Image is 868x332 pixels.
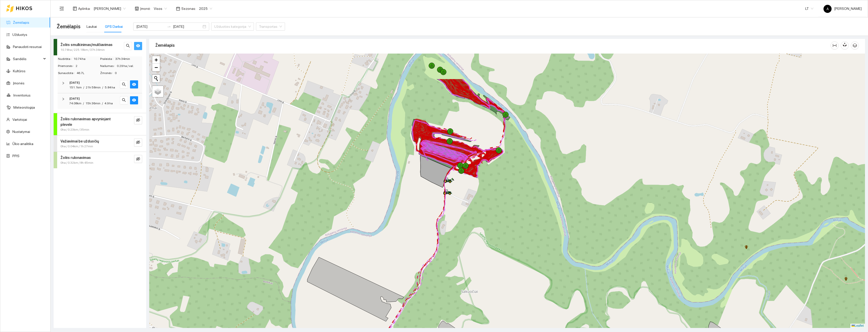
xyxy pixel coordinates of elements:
span: 4.9 ha [104,102,113,105]
button: column-width [831,41,839,50]
span: 2 [76,64,100,68]
span: 5.84 ha [105,86,115,89]
span: Priemonės [58,64,76,68]
strong: Žolės rulonavimas apvyniojant plevele [60,117,111,127]
span: 15h 36min [85,102,100,105]
span: / [102,102,103,105]
span: eye-invisible [136,140,140,145]
div: Žemėlapis [155,38,831,53]
span: Nudirbta [58,57,74,61]
span: Aplinka : [78,6,91,11]
input: Pabaigos data [173,24,202,29]
span: 74.08km [69,102,81,105]
div: [DATE]151.1km/21h 58min/5.84 hasearcheye [58,77,142,93]
div: GPS Darbai [105,24,123,29]
span: Žemėlapis [57,22,80,31]
strong: Žolės smulkinimas/mulčiavimas [60,43,113,47]
span: Našumas [100,64,117,68]
span: search [122,98,126,103]
span: right [62,82,65,85]
a: PPIS [12,154,19,158]
button: eye-invisible [134,116,142,124]
span: Sunaudota [58,71,77,76]
span: LT [805,5,813,12]
span: / [102,86,103,89]
span: column-width [831,43,838,48]
a: Ūkio analitika [12,142,33,146]
button: eye [130,96,138,104]
a: Žemėlapis [13,20,29,25]
span: / [83,102,84,105]
span: shop [135,7,139,11]
span: eye-invisible [136,157,140,162]
span: 0ha / 0.23km / 35min [60,127,89,132]
a: Zoom out [152,64,160,71]
span: Visos [154,5,167,12]
div: Žolės smulkinimas/mulčiavimas10.74ha / 225.18km / 37h 34minsearcheye [54,39,146,55]
span: Sezonas : [181,6,196,11]
span: layout [73,7,77,11]
span: 0.29 ha / val. [117,64,142,68]
a: Kultūros [13,69,26,73]
span: 0ha / 0.04km / 1h 27min [60,144,93,149]
span: Praleista [100,57,115,61]
a: Layers [152,86,163,97]
button: search [120,80,128,88]
div: Žolės rulonavimas apvyniojant plevele0ha / 0.23km / 35mineye-invisible [54,113,146,135]
span: search [126,44,130,49]
span: 0 [115,71,142,76]
button: eye-invisible [134,138,142,147]
div: Žolės rulonavimas0ha / 0.32km / 8h 45mineye-invisible [54,152,146,168]
span: menu-fold [59,6,64,11]
button: Initiate a new search [152,75,160,82]
span: 37h 34min [115,57,142,61]
button: search [120,96,128,104]
span: 21h 58min [86,86,101,89]
strong: [DATE] [69,97,80,100]
span: Įmonė : [140,6,151,11]
strong: [DATE] [69,81,80,84]
span: swap-right [167,25,171,29]
span: eye-invisible [136,118,140,123]
span: right [62,98,65,101]
a: Panaudoti resursai [13,45,42,49]
strong: Važiavimai be užduočių [60,139,99,143]
span: search [122,82,126,87]
span: 10.74ha / 225.18km / 37h 34min [60,48,105,52]
span: eye [132,98,136,103]
span: 0ha / 0.32km / 8h 45min [60,160,93,165]
span: eye [136,44,140,49]
button: search [124,42,132,50]
span: [PERSON_NAME] [823,7,862,11]
span: 2025 [199,5,212,12]
span: A [827,5,829,13]
button: eye [130,80,138,88]
span: / [83,86,84,89]
button: menu-fold [57,4,67,14]
span: + [155,57,158,63]
a: Zoom in [152,56,160,64]
span: Andrius Rimgaila [94,5,126,12]
a: Vartotojai [12,117,27,122]
span: 10.74 ha [74,57,100,61]
a: Leaflet [852,324,864,327]
div: Laukai [86,24,97,29]
span: to [167,25,171,29]
a: Įmonės [13,81,25,85]
span: calendar [176,7,180,11]
span: eye [132,82,136,87]
button: eye-invisible [134,155,142,163]
span: Žmonės [100,71,115,76]
span: Sandėlis [13,54,42,64]
strong: Žolės rulonavimas [60,156,91,160]
div: Važiavimai be užduočių0ha / 0.04km / 1h 27mineye-invisible [54,135,146,152]
a: Inventorius [13,93,31,97]
button: eye [134,42,142,50]
span: 151.1km [69,86,82,89]
a: Meteorologija [13,105,35,109]
span: − [155,64,158,70]
input: Pradžios data [136,24,165,29]
span: 46.7L [77,71,100,76]
a: Nustatymai [12,130,30,134]
div: [DATE]74.08km/15h 36min/4.9 hasearcheye [58,93,142,109]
